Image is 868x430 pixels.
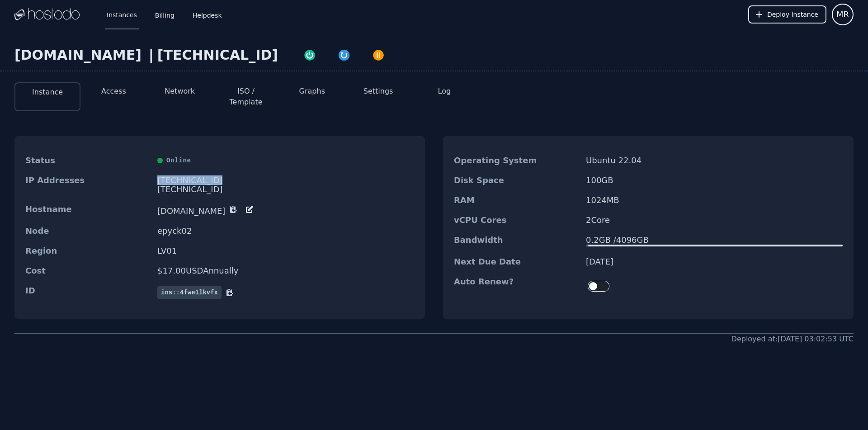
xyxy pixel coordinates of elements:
[25,227,150,236] dt: Node
[586,156,843,165] dd: Ubuntu 22.04
[836,8,849,21] span: MR
[372,49,385,61] img: Power Off
[157,286,222,299] span: ins::4fwe1lkvfx
[454,156,579,165] dt: Operating System
[157,266,414,275] dd: $ 17.00 USD Annually
[25,205,150,216] dt: Hostname
[14,47,145,63] div: [DOMAIN_NAME]
[220,86,272,108] button: ISO / Template
[748,5,826,24] button: Deploy Instance
[454,196,579,205] dt: RAM
[157,156,414,165] div: Online
[832,4,854,25] button: User menu
[292,47,327,61] button: Power On
[157,227,414,236] dd: epyck02
[25,156,150,165] dt: Status
[145,47,157,63] div: |
[438,86,451,97] button: Log
[327,47,361,61] button: Restart
[454,176,579,185] dt: Disk Space
[586,257,843,266] dd: [DATE]
[454,216,579,225] dt: vCPU Cores
[586,216,843,225] dd: 2 Core
[454,257,579,266] dt: Next Due Date
[157,246,414,255] dd: LV01
[299,86,325,97] button: Graphs
[165,86,195,97] button: Network
[32,87,63,98] button: Instance
[454,277,579,295] dt: Auto Renew?
[363,86,393,97] button: Settings
[101,86,126,97] button: Access
[586,196,843,205] dd: 1024 MB
[303,49,316,61] img: Power On
[586,176,843,185] dd: 100 GB
[731,334,854,345] div: Deployed at: [DATE] 03:02:53 UTC
[25,176,150,194] dt: IP Addresses
[157,47,278,63] div: [TECHNICAL_ID]
[157,185,414,194] div: [TECHNICAL_ID]
[25,266,150,275] dt: Cost
[361,47,396,61] button: Power Off
[25,246,150,255] dt: Region
[586,236,843,245] div: 0.2 GB / 4096 GB
[338,49,350,61] img: Restart
[767,10,818,19] span: Deploy Instance
[25,286,150,299] dt: ID
[157,205,414,216] dd: [DOMAIN_NAME]
[157,176,414,185] div: [TECHNICAL_ID]
[14,8,80,21] img: Logo
[454,236,579,246] dt: Bandwidth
